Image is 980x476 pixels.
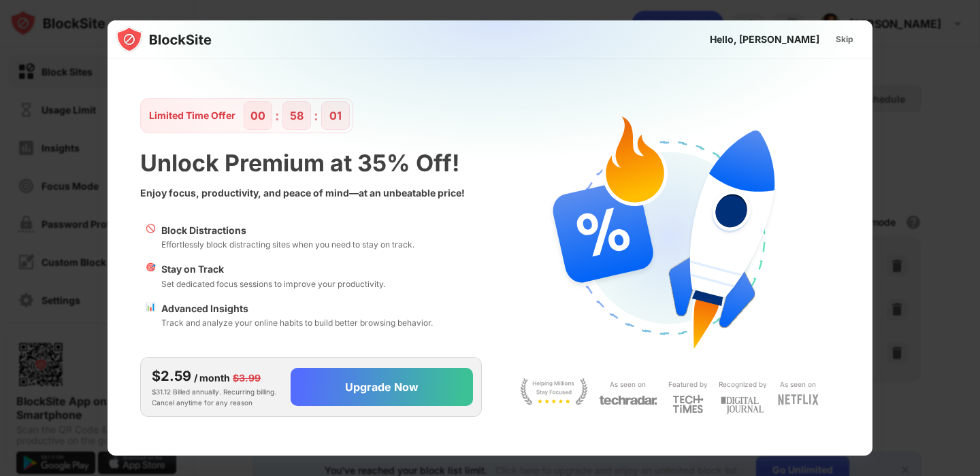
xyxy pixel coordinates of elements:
[146,301,156,330] div: 📊
[161,301,433,316] div: Advanced Insights
[116,20,881,290] img: gradient.svg
[345,380,419,394] div: Upgrade Now
[836,33,853,46] div: Skip
[668,378,708,391] div: Featured by
[610,378,646,391] div: As seen on
[780,378,816,391] div: As seen on
[161,316,433,329] div: Track and analyze your online habits to build better browsing behavior.
[152,366,191,386] div: $2.59
[194,371,230,386] div: / month
[152,366,280,408] div: $31.12 Billed annually. Recurring billing. Cancel anytime for any reason
[520,378,588,405] img: light-stay-focus.svg
[599,394,657,406] img: light-techradar.svg
[719,378,767,391] div: Recognized by
[233,371,261,386] div: $3.99
[778,394,819,405] img: light-netflix.svg
[672,394,704,413] img: light-techtimes.svg
[721,394,764,417] img: light-digital-journal.svg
